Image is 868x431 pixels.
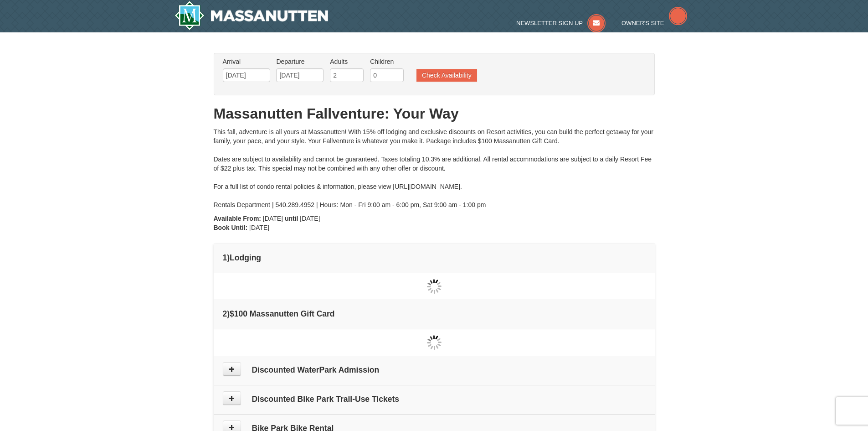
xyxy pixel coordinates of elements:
a: Newsletter Sign Up [516,20,606,26]
label: Adults [330,57,364,66]
button: Check Availability [416,69,477,82]
a: Massanutten Resort [175,1,329,30]
h4: Discounted WaterPark Admission [223,365,646,374]
h4: 2 $100 Massanutten Gift Card [223,309,646,318]
label: Arrival [223,57,270,66]
img: wait gif [427,335,442,350]
a: Owner's Site [621,20,687,26]
strong: Book Until: [214,224,248,231]
img: wait gif [427,279,442,294]
span: [DATE] [300,215,320,222]
strong: Available From: [214,215,262,222]
span: [DATE] [263,215,283,222]
strong: until [285,215,298,222]
span: ) [227,253,230,262]
label: Children [370,57,404,66]
img: Massanutten Resort Logo [175,1,329,30]
span: ) [227,309,230,318]
label: Departure [276,57,324,66]
h1: Massanutten Fallventure: Your Way [214,104,655,123]
span: Owner's Site [621,20,664,26]
h4: 1 Lodging [223,253,646,262]
h4: Discounted Bike Park Trail-Use Tickets [223,395,646,404]
span: Newsletter Sign Up [516,20,583,26]
span: [DATE] [249,224,269,231]
div: This fall, adventure is all yours at Massanutten! With 15% off lodging and exclusive discounts on... [214,127,655,209]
